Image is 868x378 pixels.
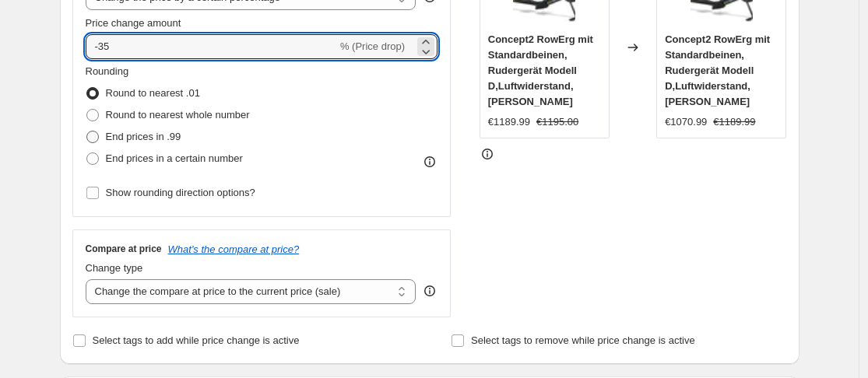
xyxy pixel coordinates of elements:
div: €1070.99 [665,114,707,130]
span: Show rounding direction options? [106,187,255,198]
strike: €1189.99 [713,114,755,130]
strike: €1195.00 [536,114,578,130]
div: €1189.99 [488,114,530,130]
span: Concept2 RowErg mit Standardbeinen, Rudergerät Modell D,Luftwiderstand, [PERSON_NAME] [665,33,770,107]
span: Round to nearest whole number [106,109,250,121]
div: help [422,283,438,299]
span: End prices in .99 [106,131,181,142]
span: Round to nearest .01 [106,87,200,99]
span: End prices in a certain number [106,152,243,164]
h3: Compare at price [86,243,162,255]
span: Change type [86,262,143,274]
span: Rounding [86,65,129,77]
span: % (Price drop) [340,40,405,52]
span: Select tags to add while price change is active [93,334,300,346]
span: Price change amount [86,17,181,29]
span: Select tags to remove while price change is active [471,334,695,346]
span: Concept2 RowErg mit Standardbeinen, Rudergerät Modell D,Luftwiderstand, [PERSON_NAME] [488,33,593,107]
input: -15 [86,34,337,59]
button: What's the compare at price? [168,243,300,255]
